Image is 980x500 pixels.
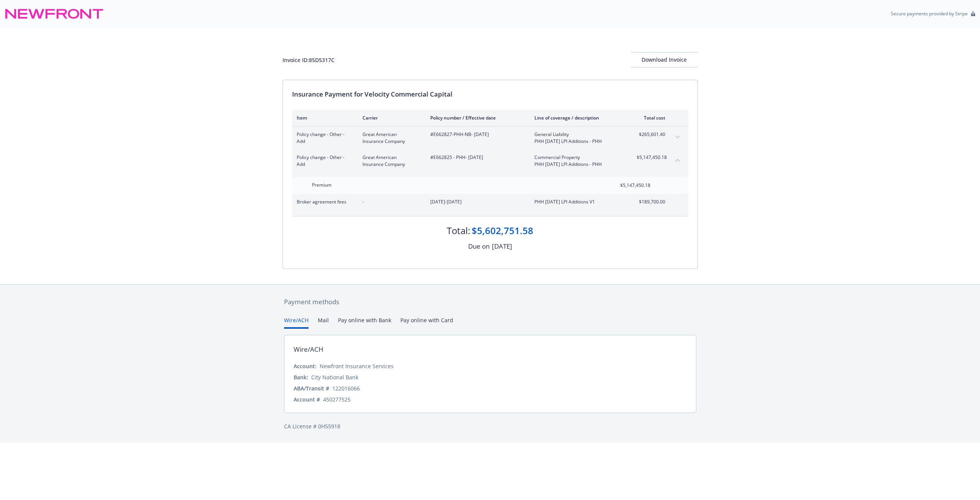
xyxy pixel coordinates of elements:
[284,316,309,329] button: Wire/ACH
[318,316,329,329] button: Mail
[311,373,358,381] div: City National Bank
[292,89,688,99] div: Insurance Payment for Velocity Commercial Capital
[363,115,418,121] div: Carrier
[284,297,696,307] div: Payment methods
[297,154,350,168] span: Policy change - Other - Add
[430,154,522,161] span: #E662825 - PHH - [DATE]
[671,154,684,166] button: collapse content
[430,198,522,205] span: [DATE]-[DATE]
[637,154,665,161] span: $5,147,450.18
[284,422,696,430] div: CA License # 0H55918
[363,198,418,205] span: -
[363,131,418,145] span: Great American Insurance Company
[447,224,470,237] div: Total:
[292,126,688,149] div: Policy change - Other - AddGreat American Insurance Company#E662827-PHH-NB- [DATE]General Liabili...
[430,115,522,121] div: Policy number / Effective date
[312,182,332,188] span: Premium
[283,56,335,64] div: Invoice ID: 85D5317C
[297,198,350,205] span: Broker agreement fees
[297,131,350,145] span: Policy change - Other - Add
[534,198,624,205] span: PHH [DATE] LPI Additions V1
[534,161,624,168] span: PHH [DATE] LPI Additions - PHH
[534,131,624,138] span: General Liability
[292,194,688,216] div: Broker agreement fees-[DATE]-[DATE]PHH [DATE] LPI Additions V1$189,700.00expand content
[338,316,391,329] button: Pay online with Bank
[320,362,394,370] div: Newfront Insurance Services
[294,395,320,403] div: Account #
[297,115,350,121] div: Item
[534,154,624,168] span: Commercial PropertyPHH [DATE] LPI Additions - PHH
[292,149,688,172] div: Policy change - Other - AddGreat American Insurance Company#E662825 - PHH- [DATE]Commercial Prope...
[332,384,360,392] div: 122016066
[430,131,522,138] span: #E662827-PHH-NB - [DATE]
[637,115,665,121] div: Total cost
[294,373,308,381] div: Bank:
[534,115,624,121] div: Line of coverage / description
[534,138,624,145] span: PHH [DATE] LPI Additions - PHH
[294,344,323,354] div: Wire/ACH
[631,52,698,67] button: Download Invoice
[534,131,624,145] span: General LiabilityPHH [DATE] LPI Additions - PHH
[323,395,351,403] div: 450277525
[631,52,698,67] div: Download Invoice
[294,362,317,370] div: Account:
[472,224,533,237] div: $5,602,751.58
[492,241,512,251] div: [DATE]
[605,180,655,191] input: 0.00
[468,241,490,251] div: Due on
[400,316,453,329] button: Pay online with Card
[363,154,418,168] span: Great American Insurance Company
[534,154,624,161] span: Commercial Property
[671,131,684,143] button: expand content
[637,198,665,205] span: $189,700.00
[671,198,684,211] button: expand content
[891,10,968,17] p: Secure payments provided by Stripe
[294,384,329,392] div: ABA/Transit #
[637,131,665,138] span: $265,601.40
